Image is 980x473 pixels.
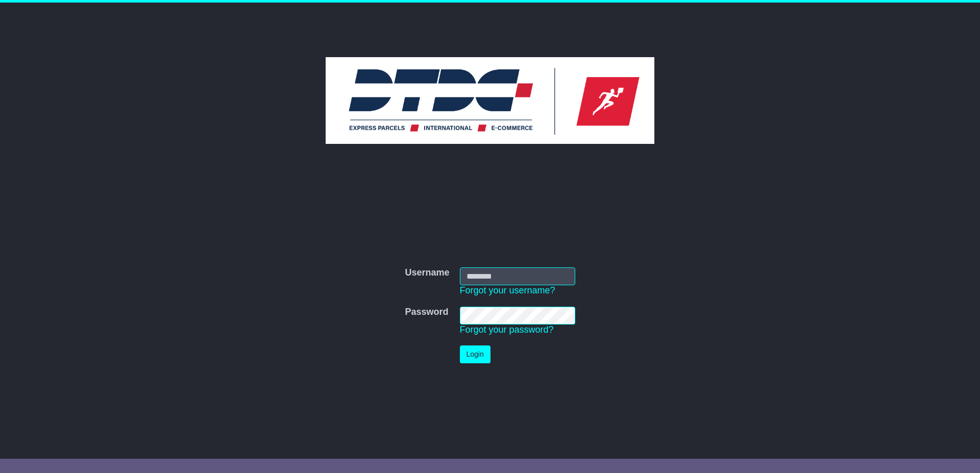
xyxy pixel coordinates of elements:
a: Forgot your password? [460,325,554,335]
button: Login [460,345,491,363]
img: DTDC Australia [326,57,654,144]
a: Forgot your username? [460,285,555,295]
label: Password [405,307,448,318]
label: Username [405,267,449,279]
